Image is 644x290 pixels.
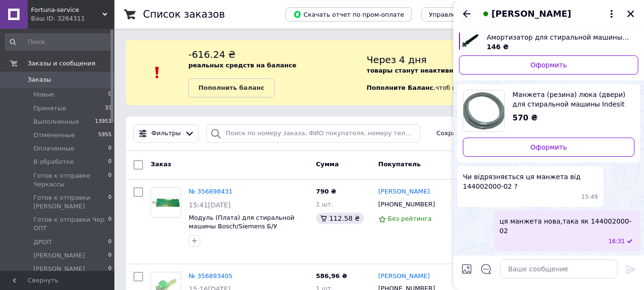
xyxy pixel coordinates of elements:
[367,84,433,91] b: Пополните Баланс
[108,144,112,153] span: 0
[189,188,233,195] a: № 356898431
[33,265,85,273] span: [PERSON_NAME]
[463,90,504,131] img: 6642499800_w700_h500_manzheta-rezina-lyuka.jpg
[33,118,79,126] span: Выполненные
[293,10,404,19] span: Скачать отчет по пром-оплате
[31,6,102,14] span: Fortuna-service
[316,161,339,168] span: Сумма
[378,272,430,281] a: [PERSON_NAME]
[33,144,74,153] span: Оплаченные
[189,214,294,239] a: Модуль (Плата) для стиральной машины Bosch/Siemens Б/У 5560004324 EPW65001 Classic 5
[188,49,235,60] span: -616.24 ₴
[316,213,364,224] div: 112.58 ₴
[512,113,538,122] span: 570 ₴
[491,8,571,20] span: [PERSON_NAME]
[367,54,427,65] span: Через 4 дня
[108,172,112,189] span: 0
[151,196,181,210] img: Фото товару
[512,90,627,109] span: Манжета (резина) люка (двери) для стиральной машины Indesit C00145390 144002000-03
[286,7,412,21] button: Скачать отчет по пром-оплате
[143,9,225,20] h1: Список заказов
[461,8,472,20] button: Назад
[459,32,638,52] a: Посмотреть товар
[108,90,112,99] span: 0
[151,187,181,218] a: Фото товару
[378,161,421,168] span: Покупатель
[189,272,233,279] a: № 356893405
[378,187,430,196] a: [PERSON_NAME]
[108,215,112,233] span: 0
[33,193,108,211] span: Готов к отправки [PERSON_NAME]
[105,104,112,113] span: 33
[608,237,625,246] span: 16:31 12.08.2025
[33,172,108,189] span: Готов к отправке Черкассы
[33,215,108,233] span: Готов к отправки Чер. ОПТ
[108,265,112,273] span: 0
[367,48,633,97] div: , чтоб и далее получать заказы
[463,172,598,191] span: Чи відрязняється ця манжета від 144002000-02 ?
[487,32,631,42] span: Амортизатор для стиральной машины ariston/indesit 100N L=165-250mm Dотв.=13mm C00309597, C00140744
[108,193,112,211] span: 0
[437,129,514,138] span: Сохраненные фильтры:
[188,78,274,97] a: Пополнить баланс
[152,129,181,138] span: Фильтры
[5,33,112,51] input: Поиск
[463,138,634,157] a: Оформить
[33,238,51,247] span: ДРОП
[206,124,420,143] input: Поиск по номеру заказа, ФИО покупателя, номеру телефона, Email, номеру накладной
[108,158,112,166] span: 0
[316,188,337,195] span: 790 ₴
[429,11,504,18] span: Управление статусами
[316,201,333,208] span: 1 шт.
[463,90,634,132] a: Посмотреть товар
[150,65,164,80] img: :exclamation:
[388,215,432,222] span: Без рейтинга
[198,84,264,91] b: Пополнить баланс
[108,251,112,260] span: 0
[480,8,617,20] button: [PERSON_NAME]
[28,59,95,68] span: Заказы и сообщения
[316,272,348,279] span: 586,96 ₴
[95,118,112,126] span: 13951
[33,131,75,140] span: Отмененные
[625,8,636,20] button: Закрыть
[582,193,598,201] span: 15:49 12.08.2025
[33,90,54,99] span: Новые
[421,7,511,21] button: Управление статусами
[31,14,114,23] div: Ваш ID: 3264311
[487,43,509,51] span: 146 ₴
[33,251,85,260] span: [PERSON_NAME]
[33,104,66,113] span: Принятые
[108,238,112,247] span: 0
[459,55,638,75] a: Оформить
[378,201,435,208] span: [PHONE_NUMBER]
[151,161,171,168] span: Заказ
[189,201,231,209] span: 15:41[DATE]
[462,32,479,50] img: 6083461848_w700_h500_amortizator-dlya-stiralnoj.jpg
[500,216,634,236] span: ця манжета нова,така як 144002000-02
[98,131,112,140] span: 5955
[367,67,459,74] b: товары станут неактивны
[33,158,74,166] span: В обработке
[28,75,51,84] span: Заказы
[188,62,296,69] b: реальных средств на балансе
[480,263,492,275] button: Открыть шаблоны ответов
